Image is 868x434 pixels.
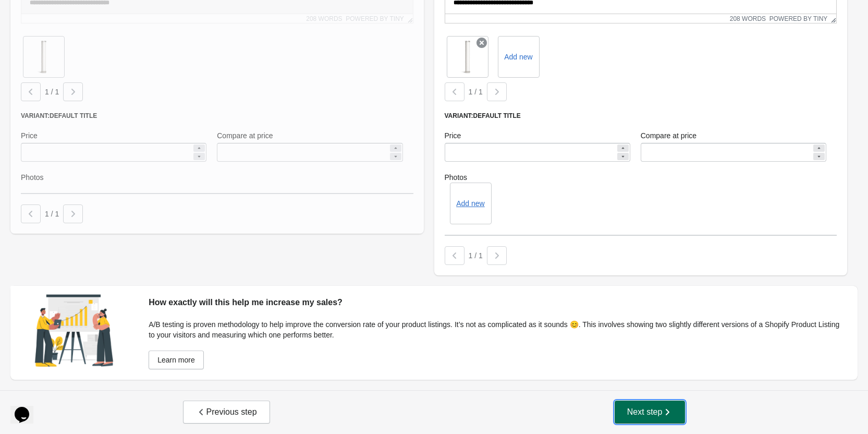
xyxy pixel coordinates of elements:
div: Resize [827,14,836,23]
span: Previous step [196,407,257,417]
span: 1 / 1 [469,251,483,260]
div: A/B testing is proven methodology to help improve the conversion rate of your product listings. I... [149,319,847,340]
iframe: chat widget [10,392,44,424]
label: Add new [504,52,532,62]
label: Photos [445,172,837,183]
button: Add new [456,199,484,208]
span: Next step [627,407,673,417]
button: Next step [615,401,686,424]
span: Learn more [157,356,195,364]
span: 1 / 1 [45,88,59,96]
span: 1 / 1 [469,88,483,96]
button: Previous step [183,401,270,424]
label: Compare at price [641,130,696,141]
button: 208 words [730,15,766,22]
div: How exactly will this help me increase my sales? [149,296,847,309]
span: 1 / 1 [45,210,59,218]
label: Price [445,130,461,141]
a: Learn more [149,351,204,369]
div: Variant: Default Title [445,112,837,120]
a: Powered by Tiny [769,15,828,22]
